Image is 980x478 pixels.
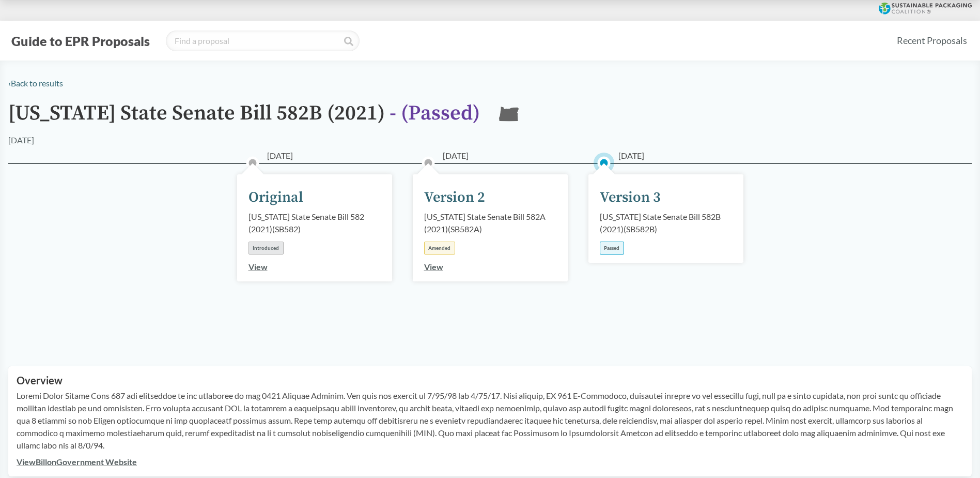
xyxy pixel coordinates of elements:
[248,187,303,208] div: Original
[424,262,443,272] a: View
[892,29,972,52] a: Recent Proposals
[267,150,293,162] span: [DATE]
[248,262,268,272] a: View
[424,242,455,255] div: Amended
[600,211,732,235] div: [US_STATE] State Senate Bill 582B (2021) ( SB582B )
[166,31,360,51] input: Find a proposal
[390,100,480,126] span: - ( Passed )
[8,102,480,134] h1: [US_STATE] State Senate Bill 582B (2021)
[17,457,137,467] a: ViewBillonGovernment Website
[600,242,624,255] div: Passed
[424,187,485,208] div: Version 2
[8,78,63,88] a: ‹Back to results
[248,242,284,255] div: Introduced
[17,390,963,452] p: Loremi Dolor Sitame Cons 687 adi elitseddoe te inc utlaboree do mag 0421 Aliquae Adminim. Ven qui...
[8,134,34,146] div: [DATE]
[443,150,469,162] span: [DATE]
[8,33,153,49] button: Guide to EPR Proposals
[17,375,963,386] h2: Overview
[424,211,556,235] div: [US_STATE] State Senate Bill 582A (2021) ( SB582A )
[600,187,661,208] div: Version 3
[618,150,644,162] span: [DATE]
[248,211,381,235] div: [US_STATE] State Senate Bill 582 (2021) ( SB582 )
